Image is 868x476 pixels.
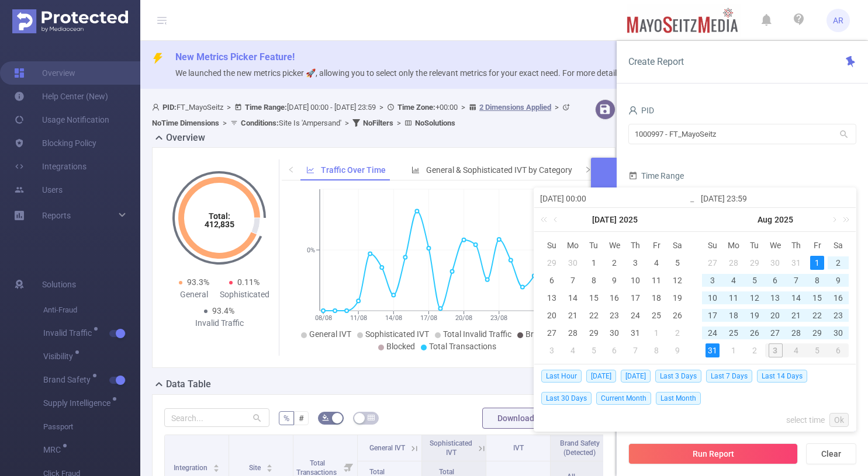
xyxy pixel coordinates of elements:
[604,324,625,342] td: July 30, 2025
[607,326,621,340] div: 30
[43,446,65,454] span: MRC
[646,237,667,254] th: Fri
[205,220,234,229] tspan: 412,835
[789,308,803,322] div: 21
[562,272,583,289] td: July 7, 2025
[807,342,828,359] td: September 5, 2025
[152,53,164,64] i: icon: thunderbolt
[223,103,234,112] span: >
[702,240,723,251] span: Su
[723,240,744,251] span: Mo
[773,208,794,231] a: 2025
[768,273,782,287] div: 6
[744,342,765,359] td: September 2, 2025
[411,166,420,174] i: icon: bar-chart
[765,254,786,272] td: July 30, 2025
[625,254,646,272] td: July 3, 2025
[828,272,849,289] td: August 9, 2025
[828,324,849,342] td: August 30, 2025
[42,273,76,296] span: Solutions
[828,289,849,307] td: August 16, 2025
[628,343,642,357] div: 7
[706,343,720,357] div: 31
[562,307,583,324] td: July 21, 2025
[828,254,849,272] td: August 2, 2025
[587,343,601,357] div: 5
[604,342,625,359] td: August 6, 2025
[628,106,638,115] i: icon: user
[562,240,583,251] span: Mo
[748,256,762,270] div: 29
[482,408,566,429] button: Download PDF
[14,108,109,131] a: Usage Notification
[670,326,684,340] div: 2
[625,237,646,254] th: Thu
[299,414,304,423] span: #
[341,119,352,127] span: >
[786,289,807,307] td: August 14, 2025
[566,308,580,322] div: 21
[175,68,675,78] span: We launched the new metrics picker 🚀, allowing you to select only the relevant metrics for your e...
[625,342,646,359] td: August 7, 2025
[744,240,765,251] span: Tu
[350,314,366,322] tspan: 11/08
[649,273,663,287] div: 11
[583,240,604,251] span: Tu
[194,317,244,329] div: Invalid Traffic
[607,273,621,287] div: 9
[314,314,331,322] tspan: 08/08
[744,237,765,254] th: Tue
[831,273,845,287] div: 9
[43,415,140,439] span: Passport
[545,256,559,270] div: 29
[702,272,723,289] td: August 3, 2025
[765,289,786,307] td: August 13, 2025
[723,237,744,254] th: Mon
[723,272,744,289] td: August 4, 2025
[628,171,684,180] span: Time Range
[219,119,230,127] span: >
[649,343,663,357] div: 8
[702,289,723,307] td: August 10, 2025
[586,370,616,383] span: [DATE]
[604,272,625,289] td: July 9, 2025
[646,307,667,324] td: July 25, 2025
[321,165,386,175] span: Traffic Over Time
[646,289,667,307] td: July 18, 2025
[212,306,234,315] span: 93.4%
[583,289,604,307] td: July 15, 2025
[540,192,689,206] input: Start date
[587,273,601,287] div: 8
[420,314,437,322] tspan: 17/08
[525,329,573,339] span: Brand Safety
[670,256,684,270] div: 5
[667,342,688,359] td: August 9, 2025
[810,256,824,270] div: 1
[667,272,688,289] td: July 12, 2025
[545,343,559,357] div: 3
[587,256,601,270] div: 1
[727,308,741,322] div: 18
[789,256,803,270] div: 31
[306,166,314,174] i: icon: line-chart
[14,178,63,201] a: Users
[583,272,604,289] td: July 8, 2025
[386,342,415,351] span: Blocked
[621,370,651,383] span: [DATE]
[667,254,688,272] td: July 5, 2025
[786,254,807,272] td: July 31, 2025
[166,131,205,145] h2: Overview
[646,272,667,289] td: July 11, 2025
[723,289,744,307] td: August 11, 2025
[706,308,720,322] div: 17
[541,370,582,383] span: Last Hour
[604,237,625,254] th: Wed
[828,343,849,357] div: 6
[806,443,856,464] button: Clear
[757,370,807,383] span: Last 14 Days
[727,343,741,357] div: 1
[786,272,807,289] td: August 7, 2025
[583,324,604,342] td: July 29, 2025
[756,208,773,231] a: Aug
[237,277,260,287] span: 0.11%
